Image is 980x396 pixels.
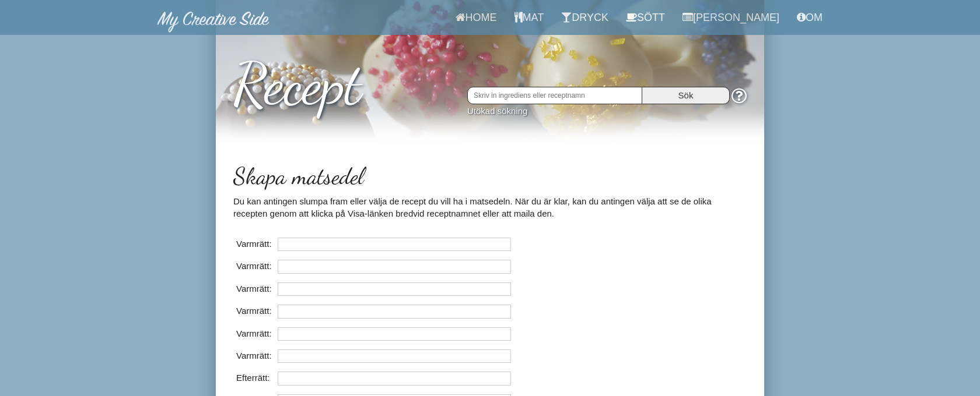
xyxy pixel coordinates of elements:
[233,163,747,189] h2: Skapa matsedel
[236,373,270,383] h5: Efterrätt:
[236,284,272,294] h5: Varmrätt:
[236,328,272,338] h5: Varmrätt:
[233,40,747,116] h1: Recept
[236,239,272,249] h5: Varmrätt:
[236,306,272,316] h5: Varmrätt:
[236,351,272,360] h5: Varmrätt:
[157,12,269,33] img: MyCreativeSide
[467,87,642,104] input: Skriv in ingrediens eller receptnamn
[467,106,527,116] a: Utökad sökning
[642,87,730,104] input: Sök
[236,261,272,271] h5: Varmrätt:
[233,195,747,220] p: Du kan antingen slumpa fram eller välja de recept du vill ha i matsedeln. När du är klar, kan du ...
